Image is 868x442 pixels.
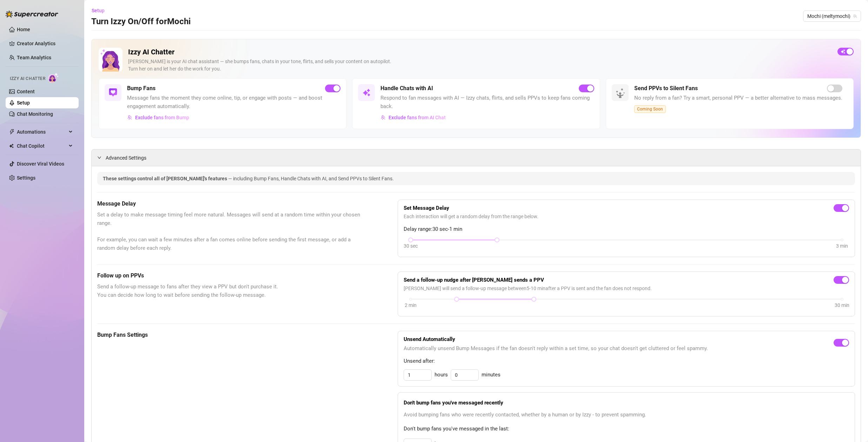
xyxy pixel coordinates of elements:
[404,425,849,433] span: Don't bump fans you've messaged in the last:
[97,283,363,299] span: Send a follow-up message to fans after they view a PPV but don't purchase it. You can decide how ...
[127,112,190,123] button: Exclude fans from Bump
[381,115,386,120] img: svg%3e
[17,111,53,117] a: Chat Monitoring
[844,418,861,435] iframe: Intercom live chat
[128,48,832,56] h2: Izzy AI Chatter
[404,344,708,353] span: Automatically unsend Bump Messages if the fan doesn't reply within a set time, so your chat doesn...
[48,73,59,83] img: AI Chatter
[17,38,73,49] a: Creator Analytics
[853,14,857,18] span: team
[389,115,446,120] span: Exclude fans from AI Chat
[103,176,228,181] span: These settings control all of [PERSON_NAME]'s features
[404,284,849,292] span: [PERSON_NAME] will send a follow-up message between 5 - 10 min after a PPV is sent and the fan do...
[634,105,666,113] span: Coming Soon
[97,272,363,280] h5: Follow up on PPVs
[17,89,35,94] a: Content
[97,155,101,160] span: expanded
[228,176,394,181] span: — including Bump Fans, Handle Chats with AI, and Send PPVs to Silent Fans.
[97,331,363,339] h5: Bump Fans Settings
[127,94,340,110] span: Message fans the moment they come online, tip, or engage with posts — and boost engagement automa...
[404,400,503,406] strong: Don't bump fans you've messaged recently
[17,140,67,152] span: Chat Copilot
[128,58,832,73] div: [PERSON_NAME] is your AI chat assistant — she bumps fans, chats in your tone, flirts, and sells y...
[362,88,371,97] img: svg%3e
[99,48,122,72] img: Izzy AI Chatter
[97,200,363,208] h5: Message Delay
[106,154,146,162] span: Advanced Settings
[634,94,842,102] span: No reply from a fan? Try a smart, personal PPV — a better alternative to mass messages.
[482,371,501,379] span: minutes
[17,100,30,106] a: Setup
[380,94,594,110] span: Respond to fan messages with AI — Izzy chats, flirts, and sells PPVs to keep fans coming back.
[404,213,849,220] span: Each interaction will get a random delay from the range below.
[97,154,106,161] div: expanded
[634,84,698,93] h5: Send PPVs to Silent Fans
[127,84,155,93] h5: Bump Fans
[97,211,363,252] span: Set a delay to make message timing feel more natural. Messages will send at a random time within ...
[91,5,110,16] button: Setup
[404,357,849,366] span: Unsend after:
[9,143,14,148] img: Chat Copilot
[404,277,544,283] strong: Send a follow-up nudge after [PERSON_NAME] sends a PPV
[109,88,117,97] img: svg%3e
[17,175,35,181] a: Settings
[9,129,15,135] span: thunderbolt
[135,115,189,120] span: Exclude fans from Bump
[91,16,191,27] h3: Turn Izzy On/Off for Mochi
[17,55,51,60] a: Team Analytics
[17,161,64,167] a: Discover Viral Videos
[92,8,105,13] span: Setup
[836,242,848,250] div: 3 min
[807,11,857,21] span: Mochi (meltymochi)
[380,112,446,123] button: Exclude fans from AI Chat
[616,88,627,99] img: silent-fans-ppv-o-N6Mmdf.svg
[380,84,433,93] h5: Handle Chats with AI
[404,336,455,342] strong: Unsend Automatically
[404,411,849,419] span: Avoid bumping fans who were recently contacted, whether by a human or by Izzy - to prevent spamming.
[10,75,45,82] span: Izzy AI Chatter
[404,242,418,250] div: 30 sec
[435,371,448,379] span: hours
[404,205,449,211] strong: Set Message Delay
[6,11,58,18] img: logo-BBDzfeDw.svg
[17,27,30,32] a: Home
[405,301,417,309] div: 2 min
[17,126,67,138] span: Automations
[404,225,849,234] span: Delay range: 30 sec - 1 min
[835,301,849,309] div: 30 min
[127,115,132,120] img: svg%3e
